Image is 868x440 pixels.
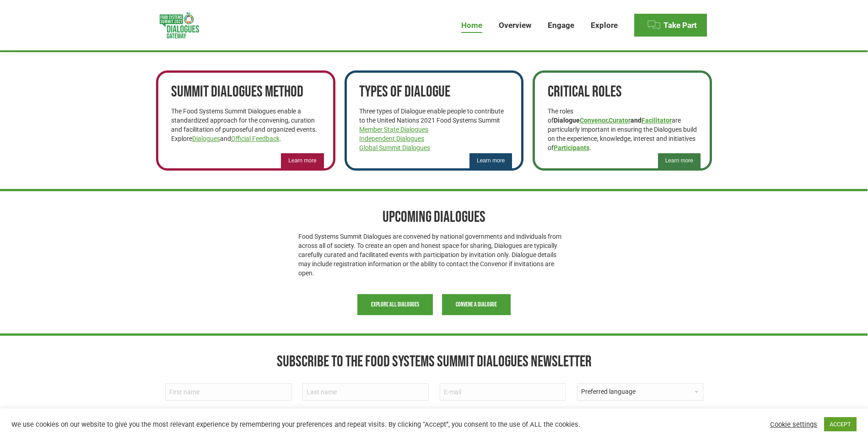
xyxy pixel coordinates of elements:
[192,135,220,142] a: Dialogues
[359,82,509,102] h2: TYPES OF DIALOGUE
[658,153,701,168] button: Learn more
[11,420,603,429] div: We use cookies on our website to give you the most relevant experience by remembering your prefer...
[461,21,482,30] span: Home
[477,157,505,165] span: Learn more
[371,301,419,308] span: Explore all Dialogues
[548,107,697,152] p: The roles of are particularly important in ensuring the Dialogues build on the experience, knowle...
[442,294,511,315] button: Convene a Dialogue
[440,383,566,401] input: E-mail
[554,144,589,151] a: Participants
[160,352,709,372] h2: Subscribe to the Food Systems Summit Dialogues Newsletter
[231,135,280,142] a: Official Feedback
[665,157,693,165] span: Learn more
[298,232,570,278] p: Food Systems Summit Dialogues are convened by national governments and individuals from across al...
[499,21,531,30] span: Overview
[663,21,697,30] span: Take Part
[359,107,509,152] p: Three types of Dialogue enable people to contribute to the United Nations 2021 Food Systems Summit
[171,107,321,143] p: The Food Systems Summit Dialogues enable a standardized approach for the convening, curation and ...
[357,294,433,315] button: Explore all Dialogues
[302,383,429,401] input: Last name
[554,117,672,124] strong: Dialogue , and
[165,383,291,401] input: First name
[298,207,570,227] h2: UPCOMING DIALOGUES
[647,18,661,32] img: Menu icon
[770,420,817,429] a: Cookie settings
[160,12,199,38] img: Food Systems Summit Dialogues
[642,117,672,124] a: Facilitator
[456,301,497,308] span: Convene a Dialogue
[359,126,428,133] a: Member State Dialogues
[281,153,323,168] button: Learn more
[359,135,424,142] a: Independent Dialogues
[171,82,321,102] h2: SUMMIT DIALOGUES METHOD
[580,117,607,124] a: Convenor
[548,82,697,102] h2: CRITICAL ROLES
[591,21,618,30] span: Explore
[469,153,512,168] button: Learn more
[548,21,574,30] span: Engage
[359,144,430,151] a: Global Summit Dialogues
[288,157,316,165] span: Learn more
[824,417,857,431] a: ACCEPT
[609,117,631,124] a: Curator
